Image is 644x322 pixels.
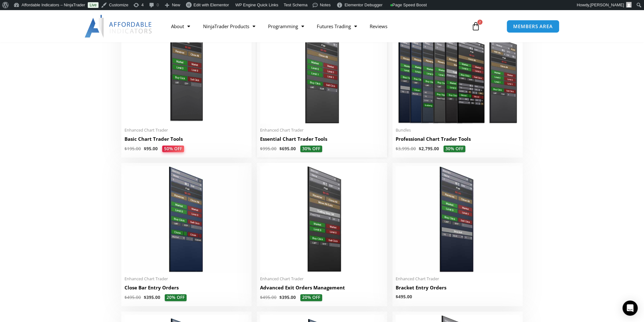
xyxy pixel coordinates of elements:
span: 30% OFF [443,146,465,152]
a: Live [88,2,99,8]
span: [PERSON_NAME] [590,3,624,7]
h2: Basic Chart Trader Tools [124,136,248,142]
a: Futures Trading [310,19,363,34]
div: Open Intercom Messenger [622,300,638,316]
h2: Advanced Exit Orders Management [260,284,384,291]
bdi: 3,995.00 [396,146,416,152]
span: 20% OFF [300,294,322,301]
span: 30% OFF [300,146,322,152]
bdi: 995.00 [260,146,277,152]
span: Enhanced Chart Trader [124,276,248,282]
h2: Essential Chart Trader Tools [260,136,384,142]
span: $ [260,294,263,300]
span: Enhanced Chart Trader [260,276,384,282]
span: $ [396,146,398,152]
span: 20% OFF [165,294,187,301]
span: $ [279,146,282,152]
img: BasicTools [124,17,248,123]
img: CloseBarOrders [124,166,248,272]
span: $ [419,146,421,152]
span: 2 [477,20,482,25]
span: 50% OFF [162,145,185,152]
span: $ [396,294,398,300]
nav: Menu [165,19,464,34]
img: LogoAI | Affordable Indicators – NinjaTrader [85,15,153,38]
span: Enhanced Chart Trader [260,127,384,133]
bdi: 95.00 [144,146,158,152]
bdi: 395.00 [144,294,160,300]
a: Basic Chart Trader Tools [124,136,248,146]
span: $ [144,294,146,300]
h2: Bracket Entry Orders [396,284,520,291]
a: Essential Chart Trader Tools [260,136,384,146]
span: Bundles [396,127,520,133]
a: About [165,19,196,34]
a: MEMBERS AREA [507,20,559,33]
img: ProfessionalToolsBundlePage [396,17,520,123]
span: $ [260,146,263,152]
bdi: 495.00 [396,294,412,300]
span: Edit with Elementor [194,3,229,7]
a: Professional Chart Trader Tools [396,136,520,146]
a: Advanced Exit Orders Management [260,284,384,294]
a: Bracket Entry Orders [396,284,520,294]
a: NinjaTrader Products [196,19,261,34]
a: Programming [261,19,310,34]
span: Enhanced Chart Trader [396,276,520,282]
img: AdvancedStopLossMgmt [260,166,384,272]
a: 2 [462,17,490,35]
bdi: 695.00 [279,146,296,152]
bdi: 2,795.00 [419,146,439,152]
h2: Close Bar Entry Orders [124,284,248,291]
span: $ [144,146,146,152]
img: Essential Chart Trader Tools [260,17,384,123]
bdi: 395.00 [279,294,296,300]
h2: Professional Chart Trader Tools [396,136,520,142]
a: Reviews [363,19,393,34]
span: $ [124,294,127,300]
bdi: 495.00 [124,294,141,300]
span: Enhanced Chart Trader [124,127,248,133]
span: $ [279,294,282,300]
bdi: 495.00 [260,294,277,300]
span: $ [124,146,127,152]
img: BracketEntryOrders [396,166,520,272]
a: Close Bar Entry Orders [124,284,248,294]
bdi: 195.00 [124,146,141,152]
span: MEMBERS AREA [513,24,553,29]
